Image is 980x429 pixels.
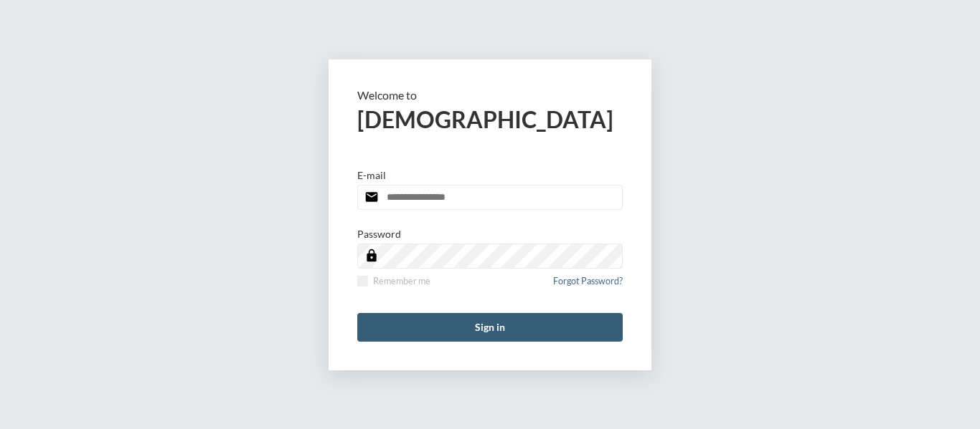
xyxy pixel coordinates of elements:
[357,105,623,133] h2: [DEMOGRAPHIC_DATA]
[357,88,623,102] p: Welcome to
[357,169,386,181] p: E-mail
[357,313,623,342] button: Sign in
[553,276,623,295] a: Forgot Password?
[357,228,401,240] p: Password
[357,276,430,286] label: Remember me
